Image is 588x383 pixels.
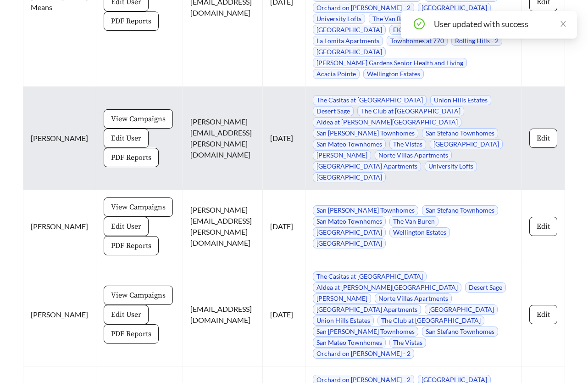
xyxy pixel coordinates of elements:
span: The Vistas [389,139,426,149]
span: [GEOGRAPHIC_DATA] [313,47,386,57]
span: The Vistas [389,338,426,348]
button: Edit [529,305,557,324]
button: Edit [529,129,557,148]
td: [DATE] [263,263,305,366]
span: Edit User [111,309,141,320]
button: PDF Reports [104,324,159,344]
span: The Casitas at [GEOGRAPHIC_DATA] [313,271,427,282]
span: PDF Reports [111,16,151,27]
span: View Campaigns [111,202,166,213]
span: Orchard on [PERSON_NAME] - 2 [313,349,414,359]
span: [PERSON_NAME] [313,150,371,160]
span: Union Hills Estates [313,315,374,326]
span: The Van Buren [369,14,418,24]
span: Desert Sage [313,106,354,116]
button: View Campaigns [104,197,173,217]
button: View Campaigns [104,286,173,305]
button: Edit User [104,129,149,148]
div: User updated with success [434,18,566,29]
td: [PERSON_NAME][EMAIL_ADDRESS][PERSON_NAME][DOMAIN_NAME] [183,87,263,190]
a: View Campaigns [104,290,173,299]
span: Edit [537,133,550,144]
span: [GEOGRAPHIC_DATA] Apartments [313,304,421,315]
td: [EMAIL_ADDRESS][DOMAIN_NAME] [183,263,263,366]
span: PDF Reports [111,328,151,339]
span: View Campaigns [111,290,166,301]
span: PDF Reports [111,240,151,251]
span: La Lomita Apartments [313,36,383,46]
span: San [PERSON_NAME] Townhomes [313,205,418,215]
span: Aldea at [PERSON_NAME][GEOGRAPHIC_DATA] [313,282,461,293]
td: [PERSON_NAME] [23,190,96,263]
span: PDF Reports [111,152,151,163]
span: Norte Villas Apartments [375,293,452,304]
span: Norte Villas Apartments [375,150,452,160]
button: PDF Reports [104,236,159,255]
span: The Club at [GEOGRAPHIC_DATA] [357,106,464,116]
a: Edit User [104,310,149,318]
button: PDF Reports [104,11,159,31]
span: The Van Buren [389,216,438,226]
span: San Mateo Townhomes [313,338,386,348]
td: [PERSON_NAME] [23,87,96,190]
span: The Casitas at [GEOGRAPHIC_DATA] [313,95,427,105]
td: [PERSON_NAME][EMAIL_ADDRESS][PERSON_NAME][DOMAIN_NAME] [183,190,263,263]
a: Edit User [104,133,149,142]
span: Acacia Pointe [313,69,360,79]
span: Wellington Estates [389,227,450,237]
button: Edit User [104,217,149,236]
span: [GEOGRAPHIC_DATA] [418,3,491,13]
span: University Lofts [425,161,477,171]
span: Union Hills Estates [430,95,491,105]
span: University Lofts [313,14,365,24]
span: close [560,20,567,28]
button: View Campaigns [104,109,173,129]
span: [GEOGRAPHIC_DATA] [430,139,503,149]
span: San Mateo Townhomes [313,139,386,149]
span: San [PERSON_NAME] Townhomes [313,327,418,337]
span: [PERSON_NAME] Gardens Senior Health and Living [313,58,467,68]
span: Edit [537,309,550,320]
span: [GEOGRAPHIC_DATA] [313,238,386,248]
span: View Campaigns [111,113,166,124]
td: [DATE] [263,87,305,190]
a: View Campaigns [104,202,173,211]
span: San Stefano Townhomes [422,327,498,337]
button: PDF Reports [104,148,159,167]
span: check-circle [414,18,425,31]
span: San [PERSON_NAME] Townhomes [313,128,418,138]
span: [GEOGRAPHIC_DATA] [313,172,386,182]
span: Townhomes at 770 [387,36,448,46]
span: Wellington Estates [363,69,424,79]
span: [GEOGRAPHIC_DATA] [425,304,498,315]
span: [GEOGRAPHIC_DATA] [313,25,386,35]
button: Edit [529,217,557,236]
span: San Mateo Townhomes [313,216,386,226]
span: Orchard on [PERSON_NAME] - 2 [313,3,414,13]
span: Edit User [111,221,141,232]
span: [GEOGRAPHIC_DATA] Apartments [313,161,421,171]
button: Edit User [104,305,149,324]
span: Edit User [111,133,141,144]
a: Edit User [104,221,149,230]
span: [GEOGRAPHIC_DATA] [313,227,386,237]
span: Desert Sage [465,282,506,293]
span: [PERSON_NAME] [313,293,371,304]
span: EKOS at [GEOGRAPHIC_DATA] [389,25,487,35]
span: Aldea at [PERSON_NAME][GEOGRAPHIC_DATA] [313,117,461,127]
a: View Campaigns [104,114,173,123]
td: [DATE] [263,190,305,263]
span: The Club at [GEOGRAPHIC_DATA] [377,315,484,326]
span: Edit [537,221,550,232]
td: [PERSON_NAME] [23,263,96,366]
span: San Stefano Townhomes [422,128,498,138]
span: San Stefano Townhomes [422,205,498,215]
